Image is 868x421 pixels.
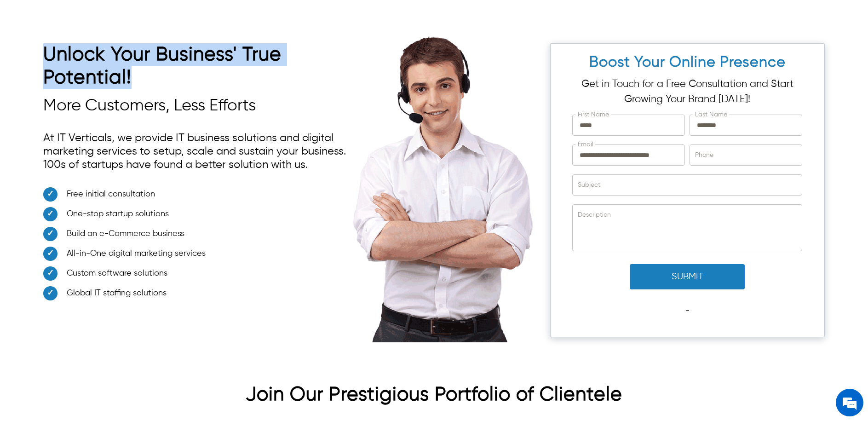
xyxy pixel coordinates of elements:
span: One-stop startup solutions [67,208,169,220]
span: Global IT staffing solutions [67,287,167,300]
span: Custom software solutions [67,267,167,280]
button: Submit [630,264,745,289]
span: All-in-One digital marketing services [67,248,206,260]
h3: More Customers, Less Efforts [43,96,356,116]
h2: Join Our Prestigious Portfolio of Clientele [43,383,824,411]
p: - [685,305,690,317]
h2: Unlock Your Business' True Potential! [43,43,356,94]
span: Build an e-Commerce business [67,228,184,240]
p: At IT Verticals, we provide IT business solutions and digital marketing services to setup, scale ... [43,127,356,176]
span: Free initial consultation [67,188,155,201]
p: Get in Touch for a Free Consultation and Start Growing Your Brand [DATE]! [572,77,802,107]
h2: Boost Your Online Presence [567,48,808,77]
